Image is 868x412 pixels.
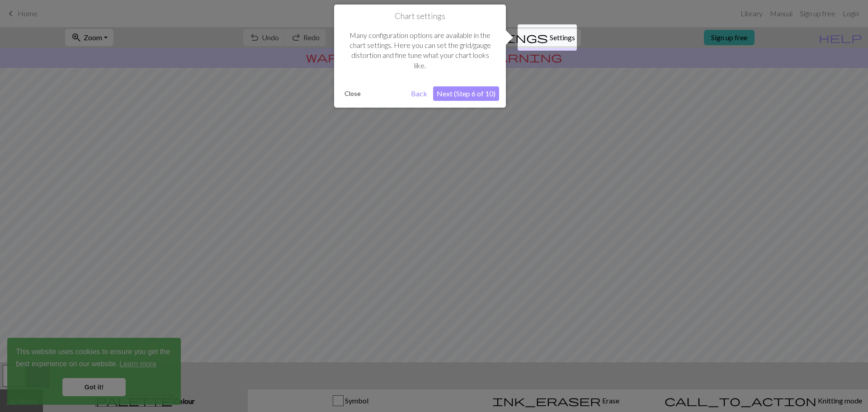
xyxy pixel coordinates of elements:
div: Many configuration options are available in the chart settings. Here you can set the grid/gauge d... [341,21,499,80]
button: Next (Step 6 of 10) [433,86,499,101]
div: Chart settings [334,5,506,108]
button: Back [407,86,431,101]
h1: Chart settings [341,11,499,21]
button: Close [341,87,364,100]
